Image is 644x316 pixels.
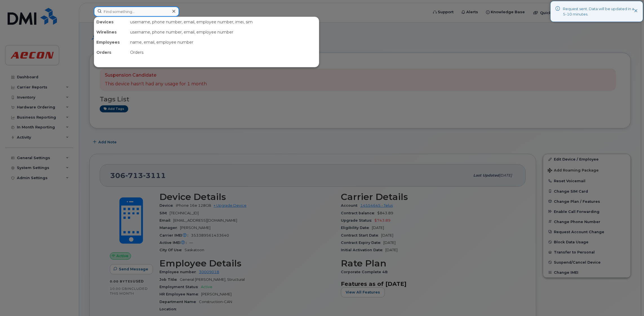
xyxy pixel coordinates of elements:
[128,27,319,37] div: username, phone number, email, employee number
[128,47,319,57] div: Orders
[563,6,634,17] div: Request sent. Data will be updated in a 5-10 minutes.
[94,37,128,47] div: Employees
[94,47,128,57] div: Orders
[128,17,319,27] div: username, phone number, email, employee number, imei, sim
[94,27,128,37] div: Wirelines
[128,37,319,47] div: name, email, employee number
[94,17,128,27] div: Devices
